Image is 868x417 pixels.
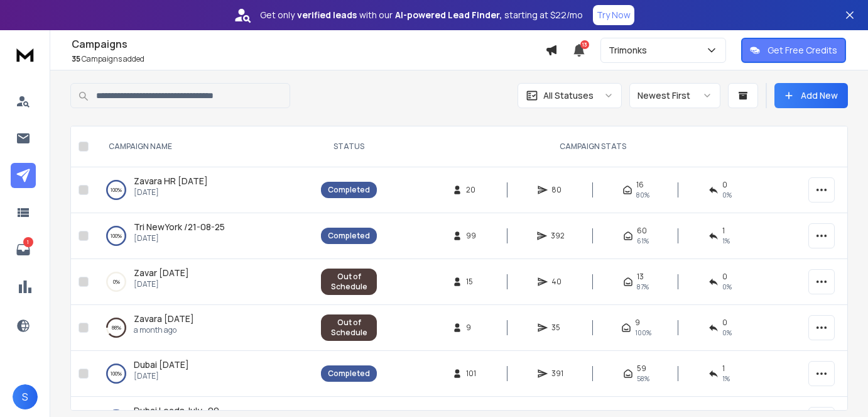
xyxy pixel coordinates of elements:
[637,364,646,374] span: 59
[580,40,589,49] span: 13
[134,187,208,197] p: [DATE]
[722,328,732,338] span: 0 %
[637,226,647,236] span: 60
[466,369,479,379] span: 101
[72,36,545,52] h1: Campaigns
[551,185,564,195] span: 80
[94,213,313,259] td: 100%Tri NewYork /21-08-25[DATE]
[134,404,219,416] span: Dubai Leads July -09
[466,323,479,333] span: 9
[23,237,33,247] p: 1
[313,126,384,167] th: STATUS
[134,279,189,289] p: [DATE]
[111,184,122,196] p: 100 %
[111,367,122,380] p: 100 %
[774,83,848,108] button: Add New
[134,404,219,417] a: Dubai Leads July -09
[635,328,651,338] span: 100 %
[11,237,36,262] a: 1
[551,323,564,333] span: 35
[629,83,720,108] button: Newest First
[609,44,652,57] p: Trimonks
[551,277,564,287] span: 40
[637,236,649,246] span: 61 %
[551,369,564,379] span: 391
[466,231,479,241] span: 99
[741,38,846,63] button: Get Free Credits
[13,384,38,409] button: S
[134,233,225,243] p: [DATE]
[722,180,727,190] span: 0
[637,272,644,282] span: 13
[260,9,583,21] p: Get only with our starting at $22/mo
[597,9,631,21] p: Try Now
[113,275,120,288] p: 0 %
[593,5,634,25] button: Try Now
[94,305,313,351] td: 88%Zavara [DATE]a month ago
[111,230,122,242] p: 100 %
[543,89,594,102] p: All Statuses
[637,374,649,384] span: 58 %
[72,54,545,64] p: Campaigns added
[134,267,189,279] a: Zavar [DATE]
[134,175,208,187] span: Zavara HR [DATE]
[722,190,732,200] span: 0 %
[328,272,370,292] div: Out of Schedule
[635,318,640,328] span: 9
[636,180,644,190] span: 16
[134,325,194,335] p: a month ago
[13,43,38,66] img: logo
[722,374,730,384] span: 1 %
[134,313,194,325] a: Zavara [DATE]
[768,44,837,57] p: Get Free Credits
[134,371,189,381] p: [DATE]
[134,175,208,187] a: Zavara HR [DATE]
[636,190,649,200] span: 80 %
[722,282,732,292] span: 0 %
[134,221,225,233] a: Tri NewYork /21-08-25
[551,231,565,241] span: 392
[72,53,80,64] span: 35
[297,9,357,21] strong: verified leads
[722,364,725,374] span: 1
[94,259,313,305] td: 0%Zavar [DATE][DATE]
[94,167,313,213] td: 100%Zavara HR [DATE][DATE]
[134,359,189,371] a: Dubai [DATE]
[637,282,649,292] span: 87 %
[328,318,370,338] div: Out of Schedule
[134,359,189,370] span: Dubai [DATE]
[722,226,725,236] span: 1
[134,313,194,325] span: Zavara [DATE]
[722,236,730,246] span: 1 %
[466,277,479,287] span: 15
[328,231,370,241] div: Completed
[395,9,502,21] strong: AI-powered Lead Finder,
[112,321,121,334] p: 88 %
[94,126,313,167] th: CAMPAIGN NAME
[384,126,801,167] th: CAMPAIGN STATS
[466,185,479,195] span: 20
[328,185,370,195] div: Completed
[722,272,727,282] span: 0
[328,369,370,379] div: Completed
[94,351,313,397] td: 100%Dubai [DATE][DATE]
[722,318,727,328] span: 0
